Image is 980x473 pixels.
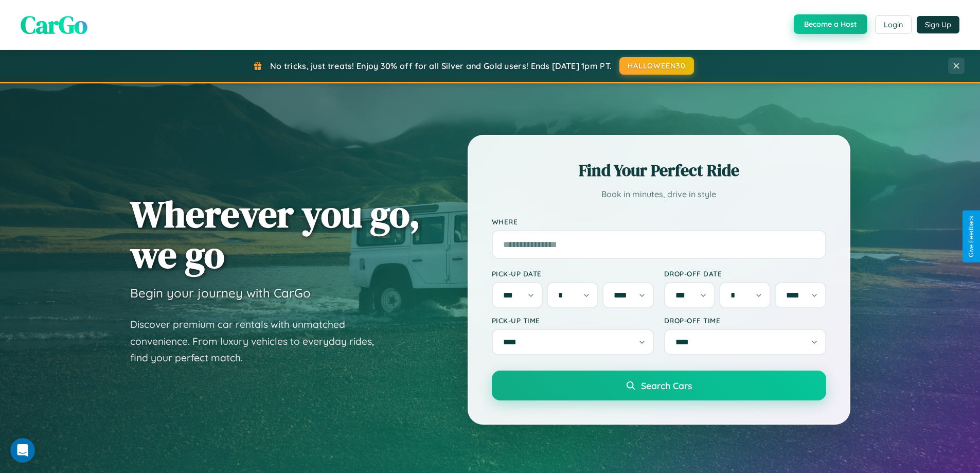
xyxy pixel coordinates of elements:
iframe: Intercom live chat [10,438,35,463]
button: Become a Host [794,14,867,34]
span: No tricks, just treats! Enjoy 30% off for all Silver and Gold users! Ends [DATE] 1pm PT. [270,61,612,71]
button: Search Cars [492,371,826,400]
label: Drop-off Time [664,316,826,325]
label: Pick-up Time [492,316,654,325]
label: Pick-up Date [492,269,654,278]
h1: Wherever you go, we go [130,194,420,275]
div: Give Feedback [968,216,975,257]
span: Search Cars [641,380,692,391]
p: Discover premium car rentals with unmatched convenience. From luxury vehicles to everyday rides, ... [130,316,387,366]
h2: Find Your Perfect Ride [492,159,826,182]
button: Sign Up [917,16,959,33]
button: HALLOWEEN30 [619,57,694,75]
p: Book in minutes, drive in style [492,187,826,202]
label: Drop-off Date [664,269,826,278]
h3: Begin your journey with CarGo [130,285,311,301]
button: Login [875,15,912,34]
label: Where [492,217,826,226]
span: CarGo [21,8,87,42]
